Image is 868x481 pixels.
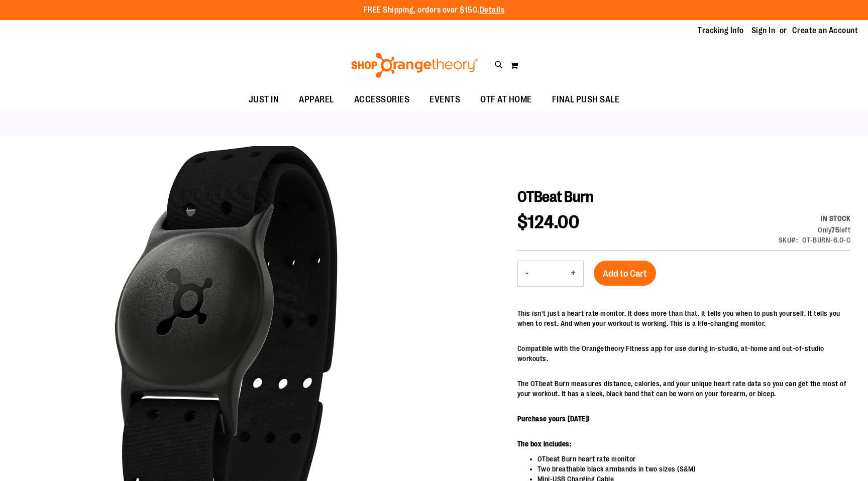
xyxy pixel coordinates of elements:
[751,25,776,36] a: Sign In
[517,379,850,399] p: The OTbeat Burn measures distance, calories, and your unique heart rate data so you can get the m...
[480,88,532,111] span: OTF AT HOME
[350,53,480,78] img: Shop Orangetheory
[802,235,851,245] div: OT-BURN-6.0-C
[537,454,850,464] li: OTbeat Burn heart rate monitor
[831,226,839,234] strong: 75
[517,212,580,232] span: $124.00
[344,88,420,111] a: ACCESSORIES
[542,88,630,111] a: FINAL PUSH SALE
[563,261,583,286] button: Increase product quantity
[517,188,594,205] span: OTBeat Burn
[289,88,344,111] a: APPAREL
[364,5,505,16] p: FREE Shipping, orders over $150.
[429,88,460,111] span: EVENTS
[419,88,470,111] a: EVENTS
[536,262,563,286] input: Product quantity
[480,6,505,15] a: Details
[518,261,536,286] button: Decrease product quantity
[537,464,850,474] li: Two breathable black armbands in two sizes (S&M)
[594,261,656,286] button: Add to Cart
[603,268,647,279] span: Add to Cart
[239,88,289,111] a: JUST IN
[517,415,590,423] b: Purchase yours [DATE]!
[792,25,858,36] a: Create an Account
[299,88,334,111] span: APPAREL
[517,308,850,328] p: This isn't just a heart rate monitor. It does more than that. It tells you when to push yourself....
[249,88,279,111] span: JUST IN
[552,88,620,111] span: FINAL PUSH SALE
[517,343,850,364] p: Compatible with the Orangetheory Fitness app for use during in-studio, at-home and out-of-studio ...
[821,214,850,222] span: In stock
[354,88,410,111] span: ACCESSORIES
[470,88,542,111] a: OTF AT HOME
[779,213,851,223] div: Availability
[698,25,744,36] a: Tracking Info
[779,236,798,244] strong: SKU
[517,440,572,448] b: The box includes:
[779,225,851,235] div: Only 75 left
